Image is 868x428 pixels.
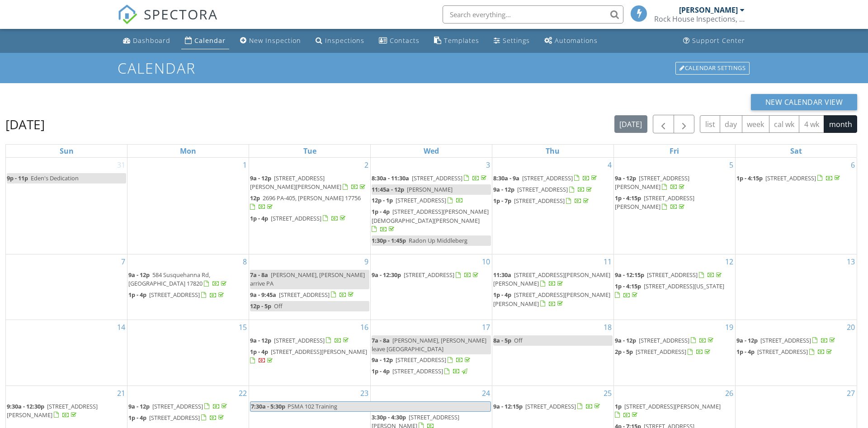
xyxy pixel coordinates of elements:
a: 9a - 12p [STREET_ADDRESS][PERSON_NAME][PERSON_NAME] [250,173,369,193]
a: Go to September 26, 2025 [723,386,735,400]
span: 11:45a - 12p [372,185,404,193]
a: Go to September 22, 2025 [237,386,249,400]
a: 9a - 12p [STREET_ADDRESS] [128,401,248,412]
span: 9a - 9:45a [250,291,276,299]
a: Calendar [181,33,229,49]
td: Go to September 3, 2025 [371,158,492,254]
div: Rock House Inspections, LLC. [654,14,745,24]
span: [STREET_ADDRESS][PERSON_NAME] [624,402,721,410]
a: 1p - 4p [STREET_ADDRESS] [372,366,491,377]
button: New Calendar View [751,94,858,110]
span: 1p - 4p [372,367,390,375]
td: Go to September 16, 2025 [249,320,371,386]
a: Thursday [544,145,561,157]
div: [PERSON_NAME] [679,5,738,14]
span: 9a - 12:15p [493,402,523,410]
a: 9a - 12p [STREET_ADDRESS] [372,355,491,366]
a: 12p 2696 PA-405, [PERSON_NAME] 17756 [250,194,361,211]
a: Contacts [375,33,423,49]
span: Off [274,302,283,310]
a: 1p - 7p [STREET_ADDRESS] [493,196,613,207]
span: 9a - 12p [128,402,150,410]
span: 1p - 4p [128,291,146,299]
span: 7a - 8a [250,271,268,279]
span: 7:30a - 5:30p [250,402,286,411]
a: 9a - 9:45a [STREET_ADDRESS] [250,290,369,301]
a: Go to September 27, 2025 [845,386,857,400]
span: [STREET_ADDRESS] [396,356,446,364]
button: Next month [674,115,695,133]
img: The Best Home Inspection Software - Spectora [118,5,137,24]
button: Previous month [653,115,674,133]
a: Go to September 14, 2025 [115,320,127,334]
td: Go to September 10, 2025 [371,254,492,320]
span: 9a - 12:30p [372,271,401,279]
a: Saturday [788,145,804,157]
a: 9a - 12:30p [STREET_ADDRESS] [372,270,491,281]
span: 8a - 5p [493,336,511,344]
span: Radon Up Middleberg [409,236,467,245]
div: Automations [555,36,598,45]
td: Go to September 17, 2025 [371,320,492,386]
a: Go to September 20, 2025 [845,320,857,334]
td: Go to September 8, 2025 [127,254,249,320]
a: 8:30a - 11:30a [STREET_ADDRESS] [372,173,491,184]
span: [STREET_ADDRESS] [525,402,576,410]
a: 11:30a [STREET_ADDRESS][PERSON_NAME][PERSON_NAME] [493,270,613,289]
a: 1p - 4p [STREET_ADDRESS] [250,213,369,224]
a: Go to September 23, 2025 [359,386,370,400]
a: Friday [668,145,681,157]
span: 1p [615,402,622,410]
span: [STREET_ADDRESS] [149,414,200,422]
a: 9a - 12p [STREET_ADDRESS] [736,335,856,346]
span: [STREET_ADDRESS] [404,271,454,279]
span: 9a - 12p [615,174,636,182]
span: [STREET_ADDRESS][PERSON_NAME] [271,348,367,356]
span: [STREET_ADDRESS][US_STATE] [644,282,724,290]
div: Calendar Settings [675,62,750,75]
span: [STREET_ADDRESS] [412,174,462,182]
a: Automations (Basic) [541,33,601,49]
span: [STREET_ADDRESS] [765,174,816,182]
div: Templates [444,36,479,45]
span: 9a - 12:15p [615,271,644,279]
td: Go to September 4, 2025 [492,158,613,254]
a: 1p - 4p [STREET_ADDRESS][PERSON_NAME][PERSON_NAME] [493,290,613,309]
td: Go to September 14, 2025 [6,320,127,386]
span: 8:30a - 11:30a [372,174,409,182]
a: 9a - 12p [STREET_ADDRESS] [128,402,229,410]
td: Go to September 5, 2025 [613,158,735,254]
div: Inspections [325,36,364,45]
span: [STREET_ADDRESS][PERSON_NAME] [615,174,689,191]
a: 11:30a [STREET_ADDRESS][PERSON_NAME][PERSON_NAME] [493,271,610,287]
span: 1p - 4:15p [736,174,763,182]
a: 9a - 12p [STREET_ADDRESS] [250,335,369,346]
a: 1p - 4p [STREET_ADDRESS] [250,214,347,222]
span: 12p [250,194,260,202]
a: 1p - 4:15p [STREET_ADDRESS] [736,173,856,184]
button: 4 wk [799,115,824,133]
a: Go to September 10, 2025 [480,254,492,269]
a: 1p - 4p [STREET_ADDRESS][PERSON_NAME][DEMOGRAPHIC_DATA][PERSON_NAME] [372,207,489,233]
span: 584 Susquehanna Rd, [GEOGRAPHIC_DATA] 17820 [128,271,210,287]
span: [STREET_ADDRESS] [636,348,686,356]
a: New Inspection [236,33,305,49]
td: Go to September 2, 2025 [249,158,371,254]
a: Go to September 3, 2025 [484,158,492,172]
span: [STREET_ADDRESS] [522,174,573,182]
td: Go to September 12, 2025 [613,254,735,320]
span: Off [514,336,523,344]
input: Search everything... [443,5,623,24]
button: month [824,115,857,133]
span: 1p - 4p [250,348,268,356]
span: 9a - 12p [250,174,271,182]
span: [STREET_ADDRESS][PERSON_NAME][PERSON_NAME] [493,271,610,287]
a: 1p - 4p [STREET_ADDRESS] [128,291,226,299]
span: [STREET_ADDRESS][PERSON_NAME][PERSON_NAME] [250,174,341,191]
a: Dashboard [119,33,174,49]
a: 8:30a - 9a [STREET_ADDRESS] [493,174,599,182]
a: Go to September 15, 2025 [237,320,249,334]
span: 1p - 7p [493,197,511,205]
span: 8:30a - 9a [493,174,519,182]
a: 1p - 4:15p [STREET_ADDRESS][PERSON_NAME] [615,194,694,211]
